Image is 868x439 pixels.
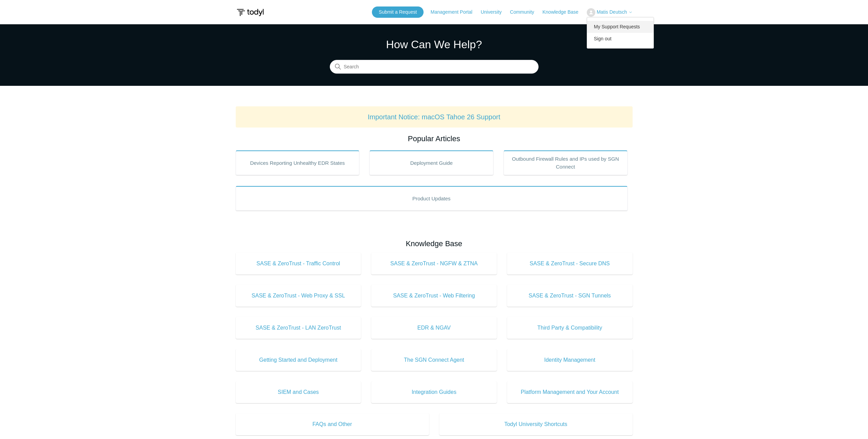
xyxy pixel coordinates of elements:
[507,253,633,275] a: SASE & ZeroTrust - Secure DNS
[507,285,633,307] a: SASE & ZeroTrust - SGN Tunnels
[517,324,622,332] span: Third Party & Compatibility
[236,285,361,307] a: SASE & ZeroTrust - Web Proxy & SSL
[597,9,627,15] span: Matis Deutsch
[587,21,654,33] a: My Support Requests
[236,150,360,175] a: Devices Reporting Unhealthy EDR States
[246,388,351,396] span: SIEM and Cases
[236,133,633,144] h2: Popular Articles
[450,420,622,428] span: Todyl University Shortcuts
[236,317,361,339] a: SASE & ZeroTrust - LAN ZeroTrust
[481,9,508,16] a: University
[236,413,429,435] a: FAQs and Other
[504,150,627,175] a: Outbound Firewall Rules and IPs used by SGN Connect
[246,324,351,332] span: SASE & ZeroTrust - LAN ZeroTrust
[381,292,487,300] span: SASE & ZeroTrust - Web Filtering
[371,317,497,339] a: EDR & NGAV
[439,413,633,435] a: Todyl University Shortcuts
[381,324,487,332] span: EDR & NGAV
[381,356,487,364] span: The SGN Connect Agent
[371,253,497,275] a: SASE & ZeroTrust - NGFW & ZTNA
[381,388,487,396] span: Integration Guides
[236,381,361,403] a: SIEM and Cases
[372,6,424,18] a: Submit a Request
[236,186,627,211] a: Product Updates
[507,381,633,403] a: Platform Management and Your Account
[510,9,541,16] a: Community
[370,150,493,175] a: Deployment Guide
[330,36,539,53] h1: How Can We Help?
[542,9,585,16] a: Knowledge Base
[507,317,633,339] a: Third Party & Compatibility
[236,238,633,249] h2: Knowledge Base
[236,253,361,275] a: SASE & ZeroTrust - Traffic Control
[517,260,622,268] span: SASE & ZeroTrust - Secure DNS
[517,388,622,396] span: Platform Management and Your Account
[246,420,419,428] span: FAQs and Other
[246,356,351,364] span: Getting Started and Deployment
[236,349,361,371] a: Getting Started and Deployment
[381,260,487,268] span: SASE & ZeroTrust - NGFW & ZTNA
[517,292,622,300] span: SASE & ZeroTrust - SGN Tunnels
[507,349,633,371] a: Identity Management
[431,9,479,16] a: Management Portal
[371,381,497,403] a: Integration Guides
[517,356,622,364] span: Identity Management
[236,6,265,19] img: Todyl Support Center Help Center home page
[371,349,497,371] a: The SGN Connect Agent
[246,260,351,268] span: SASE & ZeroTrust - Traffic Control
[587,33,654,45] a: Sign out
[330,60,539,74] input: Search
[371,285,497,307] a: SASE & ZeroTrust - Web Filtering
[246,292,351,300] span: SASE & ZeroTrust - Web Proxy & SSL
[587,8,633,17] button: Matis Deutsch
[368,113,501,121] a: Important Notice: macOS Tahoe 26 Support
